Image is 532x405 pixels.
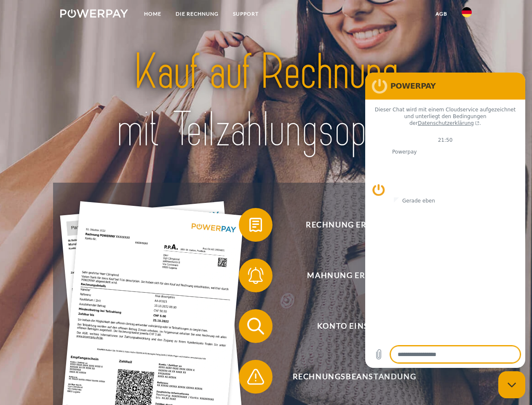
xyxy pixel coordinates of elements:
[239,208,458,242] button: Rechnung erhalten?
[80,40,452,162] img: title-powerpay_de.svg
[251,259,457,292] span: Mahnung erhalten?
[239,360,458,394] button: Rechnungsbeanstandung
[251,208,457,242] span: Rechnung erhalten?
[365,73,525,368] iframe: Messaging-Fenster
[60,9,128,18] img: logo-powerpay-white.svg
[251,360,457,394] span: Rechnungsbeanstandung
[428,6,454,22] a: agb
[498,371,525,398] iframe: Schaltfläche zum Öffnen des Messaging-Fensters; Konversation läuft
[226,6,266,22] a: SUPPORT
[462,7,472,17] img: de
[239,309,458,343] button: Konto einsehen
[245,366,266,387] img: qb_warning.svg
[245,214,266,235] img: qb_bill.svg
[245,316,266,337] img: qb_search.svg
[245,265,266,286] img: qb_bell.svg
[168,6,226,22] a: DIE RECHNUNG
[251,309,457,343] span: Konto einsehen
[137,6,168,22] a: Home
[239,259,458,292] button: Mahnung erhalten?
